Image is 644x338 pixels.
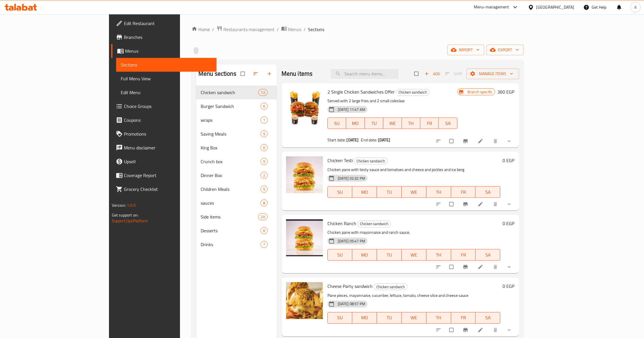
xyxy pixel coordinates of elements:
b: [DATE] [346,136,359,144]
button: MO [352,312,377,324]
span: Promotions [124,130,212,137]
button: TH [402,117,420,129]
div: Burger Sandwich [201,103,260,110]
button: WE [402,312,426,324]
span: WE [404,188,424,196]
span: 6 [261,145,267,151]
li: / [304,26,306,33]
a: Edit menu item [478,264,484,270]
span: Edit Menu [121,89,212,96]
span: Branches [124,34,212,41]
p: Pane pieces, mayonnaise, cucumber, lettuce, tomato, cheese slice and cheese sauce [327,292,501,299]
div: items [260,158,268,165]
h2: Menu items [281,69,313,78]
div: sauces [201,200,260,206]
button: SA [439,117,457,129]
span: SA [478,188,498,196]
span: Select section first [441,69,466,78]
span: Select to update [446,324,458,335]
div: [GEOGRAPHIC_DATA] [536,4,574,10]
div: items [260,103,268,110]
div: King Box [201,144,260,151]
h6: 0 EGP [503,282,514,290]
span: Full Menu View [121,75,212,82]
img: Chicken Ranch [286,219,323,256]
button: TH [426,186,451,198]
div: Chicken sandwich [357,221,391,227]
b: [DATE] [378,136,390,144]
span: Drinks [201,241,260,248]
button: TU [365,117,383,129]
a: Edit menu item [478,138,484,144]
div: Chicken sandwich [201,89,258,96]
button: delete [489,324,503,336]
button: WE [402,249,426,261]
button: Branch-specific-item [459,324,473,336]
button: import [447,45,484,55]
span: Get support on: [112,211,138,219]
button: delete [489,135,503,147]
span: WE [386,119,399,128]
button: TU [377,249,402,261]
span: SU [330,188,350,196]
button: sort-choices [432,324,446,336]
p: Served with 2 large fries and 2 small coleslaw [327,97,457,105]
button: SU [327,312,352,324]
span: TU [379,314,399,322]
span: Version: [112,202,126,209]
div: Burger Sandwich6 [196,99,277,113]
span: 6 [261,228,267,233]
button: Manage items [466,69,519,79]
span: Select to update [446,136,458,147]
span: WE [404,314,424,322]
span: Restaurants management [223,26,275,33]
button: TU [377,186,402,198]
a: Choice Groups [111,99,216,113]
div: Saving Meals5 [196,127,277,141]
div: Chicken sandwich [354,157,388,164]
span: Chicken sandwich [374,284,407,290]
div: items [260,117,268,124]
button: MO [352,249,377,261]
button: export [486,45,524,55]
span: Branch specific [465,89,495,95]
a: Edit menu item [478,201,484,207]
span: Cheese Party sandwich [327,282,373,290]
li: / [277,26,279,33]
span: A [634,4,637,10]
span: 1 [261,117,267,123]
svg: Show Choices [506,327,512,333]
img: 2 Single Chicken Sandwiches Offer [286,88,323,125]
span: Sections [308,26,324,33]
span: MO [354,251,375,259]
span: [DATE] 02:32 PM [336,176,367,181]
button: delete [489,261,503,273]
span: 2 Single Chicken Sandwiches Offer [327,88,395,96]
span: Menu disclaimer [124,144,212,151]
span: Manage items [471,70,514,77]
span: TH [429,314,449,322]
span: Children Meals [201,186,260,193]
button: WE [402,186,426,198]
button: SU [327,186,352,198]
button: Branch-specific-item [459,261,473,273]
nav: breadcrumb [191,26,524,33]
button: WE [383,117,402,129]
div: wraps1 [196,113,277,127]
span: TU [367,119,381,128]
button: delete [489,198,503,210]
a: Restaurants management [216,26,275,33]
svg: Show Choices [506,264,512,270]
span: Coverage Report [124,172,212,179]
a: Grocery Checklist [111,182,216,196]
div: sauces8 [196,196,277,210]
div: Dinner Box2 [196,168,277,182]
a: Menu disclaimer [111,141,216,155]
nav: Menu sections [196,83,277,254]
div: Desserts6 [196,224,277,238]
span: Dinner Box [201,172,260,179]
div: Chicken sandwich [374,283,407,290]
div: Menu-management [474,4,509,11]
